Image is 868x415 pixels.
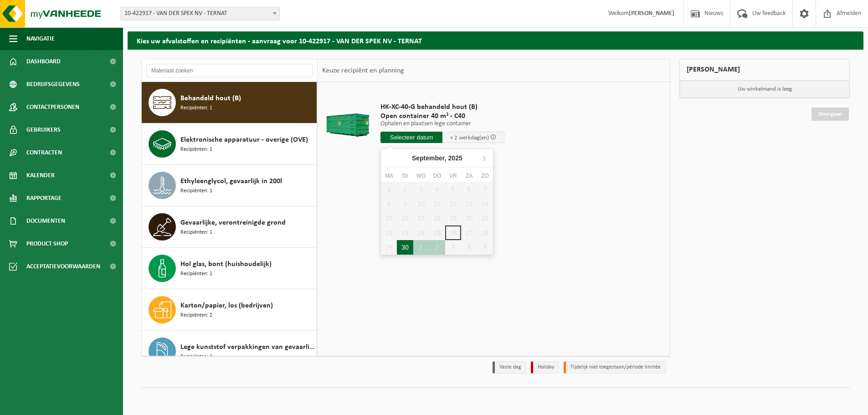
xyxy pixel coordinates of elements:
div: di [397,171,413,180]
div: 1 [413,240,429,255]
div: za [461,171,477,180]
span: HK-XC-40-G behandeld hout (B) [380,102,504,112]
div: ma [381,171,397,180]
span: Behandeld hout (B) [180,93,241,104]
span: 10-422917 - VAN DER SPEK NV - TERNAT [121,7,279,20]
span: 10-422917 - VAN DER SPEK NV - TERNAT [120,7,280,20]
span: Contracten [26,141,62,164]
div: September, [408,151,466,165]
span: Recipiënten: 1 [180,270,212,278]
input: Materiaal zoeken [146,64,313,77]
h2: Kies uw afvalstoffen en recipiënten - aanvraag voor 10-422917 - VAN DER SPEK NV - TERNAT [128,31,863,49]
span: Documenten [26,210,65,232]
span: Contactpersonen [26,96,79,118]
span: Karton/papier, los (bedrijven) [180,300,273,311]
span: Kalender [26,164,55,187]
span: Recipiënten: 1 [180,145,212,154]
div: Keuze recipiënt en planning [318,59,409,82]
div: vr [445,171,461,180]
span: Lege kunststof verpakkingen van gevaarlijke stoffen [180,342,314,353]
span: Recipiënten: 1 [180,228,212,237]
span: Acceptatievoorwaarden [26,255,100,278]
span: Recipiënten: 1 [180,104,212,113]
span: Recipiënten: 1 [180,187,212,195]
div: 30 [397,240,413,255]
span: Ethyleenglycol, gevaarlijk in 200l [180,176,282,187]
div: [PERSON_NAME] [679,59,850,81]
span: Elektronische apparatuur - overige (OVE) [180,134,308,145]
li: Holiday [531,361,559,374]
span: Hol glas, bont (huishoudelijk) [180,259,272,270]
li: Tijdelijk niet toegestaan/période limitée [564,361,666,374]
span: Bedrijfsgegevens [26,73,80,96]
p: Ophalen en plaatsen lege container [380,121,504,127]
div: zo [477,171,493,180]
span: Recipiënten: 1 [180,353,212,361]
button: Karton/papier, los (bedrijven) Recipiënten: 2 [142,289,317,331]
strong: [PERSON_NAME] [629,10,674,17]
button: Hol glas, bont (huishoudelijk) Recipiënten: 1 [142,248,317,289]
span: Gebruikers [26,118,61,141]
i: 2025 [448,155,462,161]
div: 2 [429,240,445,255]
input: Selecteer datum [380,132,442,143]
button: Gevaarlijke, verontreinigde grond Recipiënten: 1 [142,206,317,248]
span: Dashboard [26,50,61,73]
div: wo [413,171,429,180]
button: Ethyleenglycol, gevaarlijk in 200l Recipiënten: 1 [142,165,317,206]
li: Vaste dag [493,361,526,374]
span: Open container 40 m³ - C40 [380,112,504,121]
span: Navigatie [26,27,55,50]
div: do [429,171,445,180]
div: 3 [445,240,461,255]
button: Lege kunststof verpakkingen van gevaarlijke stoffen Recipiënten: 1 [142,331,317,372]
p: Uw winkelmand is leeg [680,81,849,98]
button: Behandeld hout (B) Recipiënten: 1 [142,82,317,123]
span: + 2 werkdag(en) [450,135,489,141]
span: Gevaarlijke, verontreinigde grond [180,217,286,228]
a: Doorgaan [812,108,849,121]
span: Rapportage [26,187,62,210]
span: Recipiënten: 2 [180,311,212,320]
button: Elektronische apparatuur - overige (OVE) Recipiënten: 1 [142,123,317,165]
span: Product Shop [26,232,68,255]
